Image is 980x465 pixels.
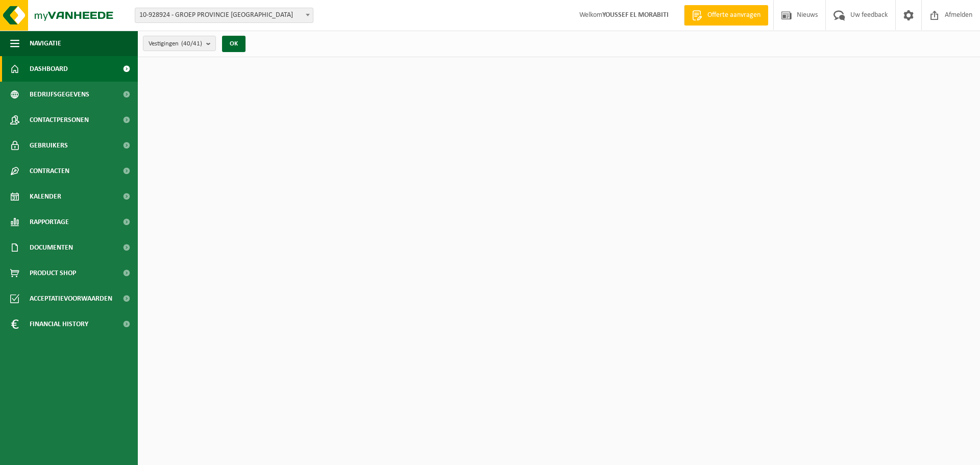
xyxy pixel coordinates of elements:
[30,56,68,82] span: Dashboard
[30,311,88,337] span: Financial History
[602,11,669,19] strong: YOUSSEF EL MORABITI
[181,40,202,47] count: (40/41)
[30,184,61,209] span: Kalender
[30,133,68,158] span: Gebruikers
[135,8,313,23] span: 10-928924 - GROEP PROVINCIE ANTWERPEN
[30,260,76,286] span: Product Shop
[30,158,69,184] span: Contracten
[705,10,763,20] span: Offerte aanvragen
[30,82,89,107] span: Bedrijfsgegevens
[222,36,246,52] button: OK
[135,8,313,22] span: 10-928924 - GROEP PROVINCIE ANTWERPEN
[30,235,73,260] span: Documenten
[30,31,61,56] span: Navigatie
[149,36,202,52] span: Vestigingen
[684,5,768,26] a: Offerte aanvragen
[30,286,112,311] span: Acceptatievoorwaarden
[30,209,69,235] span: Rapportage
[30,107,89,133] span: Contactpersonen
[143,36,216,51] button: Vestigingen(40/41)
